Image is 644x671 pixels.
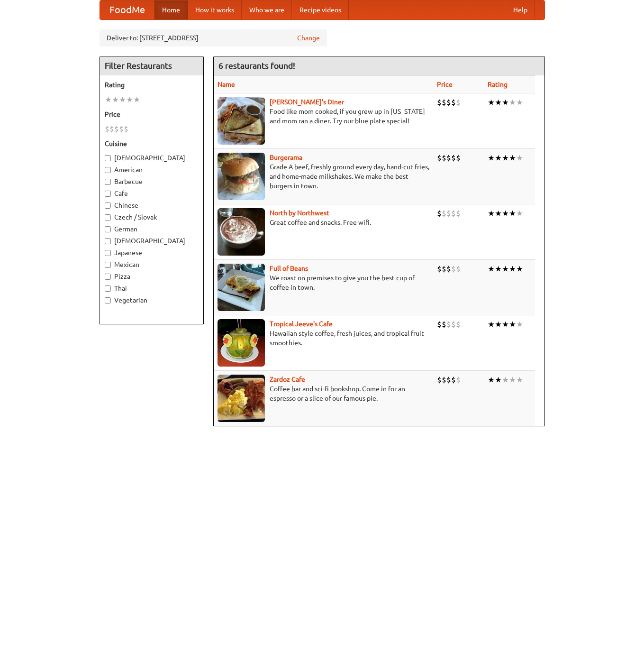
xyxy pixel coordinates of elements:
[437,264,442,274] li: $
[105,212,199,222] label: Czech / Slovak
[506,0,535,19] a: Help
[105,236,199,246] label: [DEMOGRAPHIC_DATA]
[456,97,461,108] li: $
[456,375,461,385] li: $
[442,153,446,163] li: $
[105,165,199,175] label: American
[218,81,235,88] a: Name
[242,0,292,19] a: Who we are
[105,139,199,148] h5: Cuisine
[488,208,495,219] li: ★
[446,208,451,219] li: $
[270,320,333,328] a: Tropical Jeeve's Cafe
[509,208,516,219] li: ★
[270,376,305,383] a: Zardoz Cafe
[105,155,111,161] input: [DEMOGRAPHIC_DATA]
[509,153,516,163] li: ★
[105,191,111,197] input: Cafe
[105,250,111,256] input: Japanese
[442,319,446,330] li: $
[105,177,199,186] label: Barbecue
[105,272,199,281] label: Pizza
[502,153,509,163] li: ★
[502,97,509,108] li: ★
[100,0,154,19] a: FoodMe
[218,375,265,422] img: zardoz.jpg
[437,153,442,163] li: $
[100,29,327,46] div: Deliver to: [STREET_ADDRESS]
[100,56,203,75] h4: Filter Restaurants
[270,209,329,217] a: North by Northwest
[105,179,111,185] input: Barbecue
[495,264,502,274] li: ★
[516,208,523,219] li: ★
[446,319,451,330] li: $
[502,208,509,219] li: ★
[105,297,111,303] input: Vegetarian
[218,107,429,126] p: Food like mom cooked, if you grew up in [US_STATE] and mom ran a diner. Try our blue plate special!
[442,375,446,385] li: $
[488,81,508,88] a: Rating
[218,208,265,256] img: north.jpg
[105,226,111,232] input: German
[105,274,111,280] input: Pizza
[105,214,111,221] input: Czech / Slovak
[126,94,133,105] li: ★
[124,124,128,134] li: $
[105,262,111,268] input: Mexican
[451,264,456,274] li: $
[495,319,502,330] li: ★
[105,167,111,173] input: American
[502,264,509,274] li: ★
[105,153,199,163] label: [DEMOGRAPHIC_DATA]
[488,153,495,163] li: ★
[446,153,451,163] li: $
[133,94,140,105] li: ★
[292,0,349,19] a: Recipe videos
[451,153,456,163] li: $
[488,264,495,274] li: ★
[488,97,495,108] li: ★
[446,375,451,385] li: $
[218,319,265,367] img: jeeves.jpg
[218,97,265,145] img: sallys.jpg
[451,97,456,108] li: $
[109,124,114,134] li: $
[105,201,199,210] label: Chinese
[218,273,429,292] p: We roast on premises to give you the best cup of coffee in town.
[105,248,199,257] label: Japanese
[218,218,429,227] p: Great coffee and snacks. Free wifi.
[516,319,523,330] li: ★
[509,264,516,274] li: ★
[437,81,453,88] a: Price
[456,153,461,163] li: $
[488,375,495,385] li: ★
[105,94,112,105] li: ★
[456,264,461,274] li: $
[456,208,461,219] li: $
[516,264,523,274] li: ★
[105,202,111,209] input: Chinese
[495,375,502,385] li: ★
[437,208,442,219] li: $
[297,33,320,43] a: Change
[105,189,199,198] label: Cafe
[446,97,451,108] li: $
[495,97,502,108] li: ★
[218,264,265,311] img: beans.jpg
[488,319,495,330] li: ★
[105,285,111,292] input: Thai
[105,295,199,305] label: Vegetarian
[105,238,111,244] input: [DEMOGRAPHIC_DATA]
[502,375,509,385] li: ★
[218,384,429,403] p: Coffee bar and sci-fi bookshop. Come in for an espresso or a slice of our famous pie.
[442,264,446,274] li: $
[509,375,516,385] li: ★
[154,0,188,19] a: Home
[509,97,516,108] li: ★
[119,124,124,134] li: $
[270,98,344,106] a: [PERSON_NAME]'s Diner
